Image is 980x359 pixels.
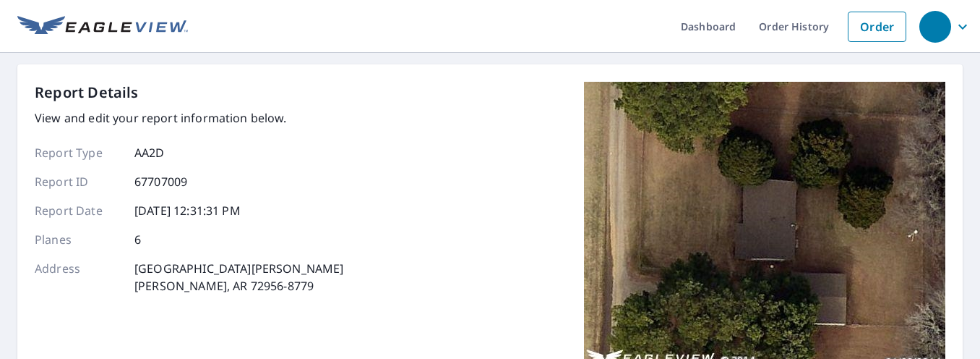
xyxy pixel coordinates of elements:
[134,260,344,295] p: [GEOGRAPHIC_DATA][PERSON_NAME] [PERSON_NAME], AR 72956-8779
[35,109,344,127] p: View and edit your report information below.
[35,202,121,219] p: Report Date
[17,16,188,38] img: EV Logo
[35,260,121,295] p: Address
[35,144,121,161] p: Report Type
[35,173,121,190] p: Report ID
[134,202,241,219] p: [DATE] 12:31:31 PM
[35,231,121,248] p: Planes
[35,82,139,104] p: Report Details
[134,231,141,248] p: 6
[134,173,187,190] p: 67707009
[134,144,165,161] p: AA2D
[848,12,906,42] a: Order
